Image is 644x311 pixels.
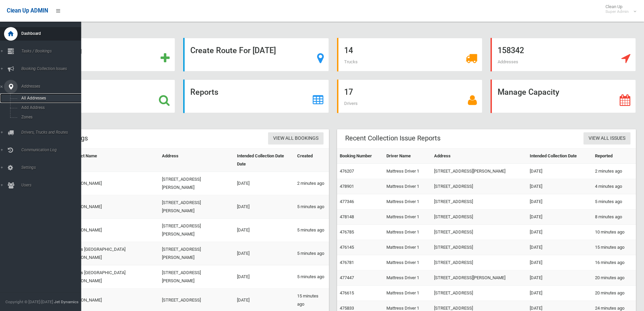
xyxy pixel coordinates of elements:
[527,240,592,255] td: [DATE]
[234,242,295,265] td: [DATE]
[340,229,354,235] a: 476785
[337,149,384,164] th: Booking Number
[527,179,592,194] td: [DATE]
[159,265,234,289] td: [STREET_ADDRESS][PERSON_NAME]
[294,242,329,265] td: 5 minutes ago
[340,290,354,295] a: 476615
[527,194,592,209] td: [DATE]
[268,132,324,145] a: View All Bookings
[340,260,354,265] a: 476781
[431,255,527,270] td: [STREET_ADDRESS]
[344,87,353,97] strong: 17
[294,149,329,172] th: Created
[592,225,636,240] td: 10 minutes ago
[384,179,431,194] td: Mattress Driver 1
[294,265,329,289] td: 5 minutes ago
[19,96,80,101] span: All Addresses
[19,148,86,152] span: Communication Log
[294,195,329,219] td: 5 minutes ago
[491,80,636,113] a: Manage Capacity
[67,242,159,265] td: Homes [GEOGRAPHIC_DATA] [PERSON_NAME]
[159,219,234,242] td: [STREET_ADDRESS][PERSON_NAME]
[340,184,354,189] a: 478901
[190,87,218,97] strong: Reports
[527,270,592,286] td: [DATE]
[294,172,329,195] td: 2 minutes ago
[67,172,159,195] td: [PERSON_NAME]
[384,286,431,301] td: Mattress Driver 1
[19,84,86,89] span: Addresses
[67,219,159,242] td: [PERSON_NAME]
[384,194,431,209] td: Mattress Driver 1
[54,299,78,304] strong: Jet Dynamics
[67,149,159,172] th: Contact Name
[592,164,636,179] td: 2 minutes ago
[190,46,276,55] strong: Create Route For [DATE]
[527,149,592,164] th: Intended Collection Date
[19,105,80,110] span: Add Address
[583,132,630,145] a: View All Issues
[337,38,482,71] a: 14 Trucks
[340,199,354,204] a: 477346
[30,38,175,71] a: Add Booking
[67,195,159,219] td: [PERSON_NAME]
[340,245,354,250] a: 476145
[340,169,354,174] a: 476207
[294,219,329,242] td: 5 minutes ago
[183,38,329,71] a: Create Route For [DATE]
[30,80,175,113] a: Search
[384,209,431,225] td: Mattress Driver 1
[431,149,527,164] th: Address
[340,306,354,311] a: 475833
[19,165,86,170] span: Settings
[67,265,159,289] td: Homes [GEOGRAPHIC_DATA] [PERSON_NAME]
[527,164,592,179] td: [DATE]
[498,87,559,97] strong: Manage Capacity
[159,195,234,219] td: [STREET_ADDRESS][PERSON_NAME]
[431,209,527,225] td: [STREET_ADDRESS]
[592,286,636,301] td: 20 minutes ago
[592,179,636,194] td: 4 minutes ago
[431,270,527,286] td: [STREET_ADDRESS][PERSON_NAME]
[431,164,527,179] td: [STREET_ADDRESS][PERSON_NAME]
[384,270,431,286] td: Mattress Driver 1
[19,66,86,71] span: Booking Collection Issues
[19,49,86,53] span: Tasks / Bookings
[592,209,636,225] td: 8 minutes ago
[234,172,295,195] td: [DATE]
[527,209,592,225] td: [DATE]
[605,9,629,14] small: Super Admin
[159,149,234,172] th: Address
[384,164,431,179] td: Mattress Driver 1
[234,195,295,219] td: [DATE]
[498,59,518,64] span: Addresses
[431,179,527,194] td: [STREET_ADDRESS]
[234,265,295,289] td: [DATE]
[159,172,234,195] td: [STREET_ADDRESS][PERSON_NAME]
[337,80,482,113] a: 17 Drivers
[7,7,48,14] span: Clean Up ADMIN
[431,194,527,209] td: [STREET_ADDRESS]
[431,286,527,301] td: [STREET_ADDRESS]
[527,225,592,240] td: [DATE]
[592,194,636,209] td: 5 minutes ago
[344,59,358,64] span: Trucks
[19,183,86,187] span: Users
[340,275,354,280] a: 477447
[19,130,86,135] span: Drivers, Trucks and Routes
[19,31,86,36] span: Dashboard
[234,149,295,172] th: Intended Collection Date Date
[19,115,80,119] span: Zones
[340,214,354,219] a: 478148
[592,149,636,164] th: Reported
[431,225,527,240] td: [STREET_ADDRESS]
[491,38,636,71] a: 158342 Addresses
[234,219,295,242] td: [DATE]
[384,255,431,270] td: Mattress Driver 1
[602,4,636,14] span: Clean Up
[183,80,329,113] a: Reports
[5,299,53,304] span: Copyright © [DATE]-[DATE]
[384,225,431,240] td: Mattress Driver 1
[384,240,431,255] td: Mattress Driver 1
[592,240,636,255] td: 15 minutes ago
